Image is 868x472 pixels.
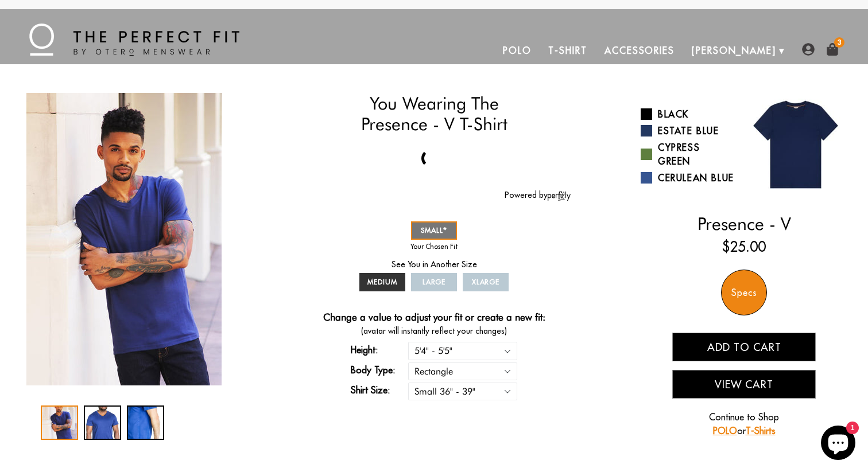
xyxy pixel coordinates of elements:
div: 1 / 3 [41,405,78,440]
ins: $25.00 [722,236,766,257]
img: shopping-bag-icon.png [826,43,839,56]
span: LARGE [423,278,446,286]
div: Specs [721,270,767,315]
label: Height: [351,343,408,357]
img: user-account-icon.png [802,43,815,56]
label: Shirt Size: [351,383,408,397]
label: Body Type: [351,363,408,377]
span: 3 [834,37,844,48]
button: View Cart [672,370,816,399]
img: 04.jpg [744,93,847,196]
a: Powered by [505,190,571,200]
a: POLO [713,425,737,436]
a: Accessories [596,37,683,64]
img: perfitly-logo_73ae6c82-e2e3-4a36-81b1-9e913f6ac5a1.png [548,191,571,201]
img: The Perfect Fit - by Otero Menswear - Logo [29,24,239,56]
a: LARGE [411,273,457,291]
div: 2 / 3 [84,405,121,440]
div: 1 / 3 [21,93,227,385]
a: SMALL [411,221,457,240]
a: MEDIUM [359,273,405,291]
h2: Presence - V [641,213,847,234]
inbox-online-store-chat: Shopify online store chat [817,426,859,463]
button: Add to cart [672,333,816,361]
a: Polo [494,37,540,64]
h1: You Wearing The Presence - V T-Shirt [297,93,570,135]
a: Estate Blue [641,124,735,138]
a: Cypress Green [641,141,735,168]
span: SMALL [421,226,447,235]
span: (avatar will instantly reflect your changes) [297,325,570,337]
div: 3 / 3 [127,405,164,440]
a: T-Shirts [746,425,776,436]
span: MEDIUM [367,278,397,286]
a: XLARGE [463,273,509,291]
a: Cerulean Blue [641,171,735,185]
img: IMG_2171_copy_1024x1024_2x_ef29a32d-697b-4f50-8c76-4af10418c502_340x.jpg [26,93,222,385]
h4: Change a value to adjust your fit or create a new fit: [323,311,545,325]
a: Black [641,107,735,121]
a: T-Shirt [540,37,595,64]
p: Continue to Shop or [672,410,816,438]
a: 3 [826,43,839,56]
span: XLARGE [472,278,500,286]
a: [PERSON_NAME] [683,37,785,64]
